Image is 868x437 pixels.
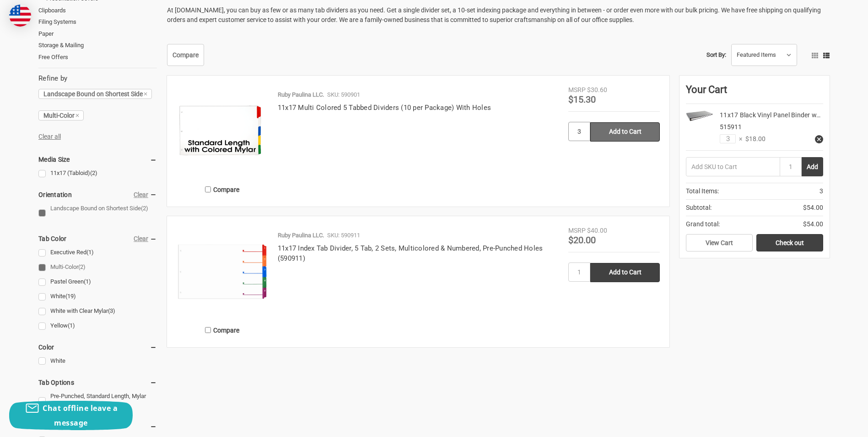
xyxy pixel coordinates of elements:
[38,355,157,367] a: White
[141,205,148,212] span: (2)
[38,51,157,63] a: Free Offers
[9,401,133,430] button: Chat offline leave a message
[84,278,91,285] span: (1)
[38,377,157,388] h5: Tab Options
[587,227,607,234] span: $40.00
[568,235,596,246] span: $20.00
[38,233,157,244] h5: Tab Color
[803,219,823,229] span: $54.00
[568,94,596,105] span: $15.30
[205,327,211,333] input: Compare
[278,104,491,112] a: 11x17 Multi Colored 5 Tabbed Dividers (10 per Package) With Holes
[38,305,157,317] a: White with Clear Mylar
[803,203,823,213] span: $54.00
[38,39,157,51] a: Storage & Mailing
[720,111,820,119] a: 11x17 Black Vinyl Panel Binder w…
[134,235,148,242] a: Clear
[43,403,118,428] span: Chat offline leave a message
[177,322,268,338] label: Compare
[686,82,823,104] div: Your Cart
[686,219,720,229] span: Grand total:
[327,231,360,240] p: SKU: 590911
[38,28,157,40] a: Paper
[686,110,713,121] img: 11x17 Binder Vinyl Panel with top opening pockets Featuring a 1" Angle-D Ring Black
[756,234,823,251] a: Check out
[793,412,868,437] iframe: Google Customer Reviews
[686,186,719,196] span: Total Items:
[177,226,268,317] img: 11x17 Multi Colored 5 Tabbed Numbered from 1 to 5 Dividers (10 per Package) With Holes
[590,122,660,142] input: Add to Cart
[78,263,86,270] span: (2)
[720,123,742,131] span: 515911
[38,110,84,120] a: Multi-Color
[327,90,360,99] p: SKU: 590901
[38,154,157,165] h5: Media Size
[278,231,324,240] p: Ruby Paulina LLC.
[686,203,712,213] span: Subtotal:
[90,169,97,176] span: (2)
[802,157,823,176] button: Add
[205,186,211,192] input: Compare
[9,5,31,27] img: duty and tax information for United States
[819,186,823,196] span: 3
[38,246,157,259] a: Executive Red
[38,320,157,332] a: Yellow
[38,89,152,99] a: Landscape Bound on Shortest Side
[177,85,268,177] img: 11x17 Multi Colored 5 Tabbed Dividers (10 per Package) With Holes
[742,134,766,144] span: $18.00
[38,276,157,288] a: Pastel Green
[108,307,115,314] span: (3)
[38,342,157,353] h5: Color
[38,390,157,411] a: Pre-Punched, Standard Length, Mylar Tabs
[65,293,76,300] span: (19)
[134,191,148,198] a: Clear
[686,234,753,251] a: View Cart
[38,16,157,28] a: Filing Systems
[38,189,157,200] h5: Orientation
[38,202,157,224] a: Landscape Bound on Shortest Side
[587,86,607,93] span: $30.60
[86,249,94,256] span: (1)
[38,290,157,303] a: White
[568,226,586,235] div: MSRP
[177,182,268,197] label: Compare
[736,134,742,144] span: ×
[278,244,543,263] a: 11x17 Index Tab Divider, 5 Tab, 2 Sets, Multicolored & Numbered, Pre-Punched Holes (590911)
[167,5,830,25] p: At [DOMAIN_NAME], you can buy as few or as many tab dividers as you need. Get a single divider se...
[278,90,324,99] p: Ruby Paulina LLC.
[706,48,726,62] label: Sort By:
[568,85,586,95] div: MSRP
[686,157,780,176] input: Add SKU to Cart
[38,261,157,273] a: Multi-Color
[38,73,157,84] h5: Refine by
[38,133,61,140] a: Clear all
[38,167,157,180] a: 11x17 (Tabloid)
[38,5,157,16] a: Clipboards
[68,322,75,329] span: (1)
[590,263,660,282] input: Add to Cart
[167,44,204,66] a: Compare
